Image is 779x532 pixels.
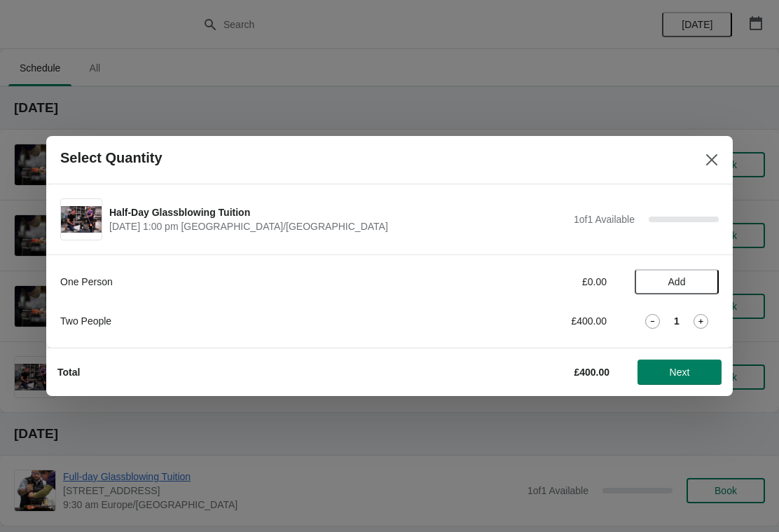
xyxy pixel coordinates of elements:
div: One Person [60,275,449,289]
div: £400.00 [477,314,607,328]
span: Half-Day Glassblowing Tuition [109,205,567,219]
span: [DATE] 1:00 pm [GEOGRAPHIC_DATA]/[GEOGRAPHIC_DATA] [109,219,567,233]
h2: Select Quantity [60,150,163,166]
span: Add [668,276,686,287]
div: Two People [60,314,449,328]
button: Next [637,360,722,385]
button: Add [635,269,719,294]
strong: Total [57,367,80,378]
span: Next [670,367,690,378]
button: Close [699,147,724,172]
img: Half-Day Glassblowing Tuition | | November 17 | 1:00 pm Europe/London [61,206,102,233]
div: £0.00 [477,275,607,289]
strong: £400.00 [574,367,609,378]
strong: 1 [674,314,680,328]
span: 1 of 1 Available [574,214,635,225]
